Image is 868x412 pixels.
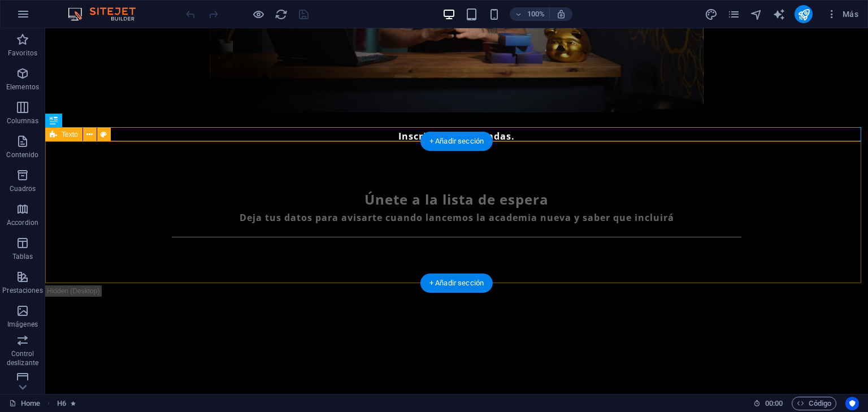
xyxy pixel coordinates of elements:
p: Favoritos [8,49,37,58]
i: Volver a cargar página [275,8,288,21]
span: 00 00 [765,397,783,410]
button: text_generator [772,7,785,21]
h6: Tiempo de la sesión [753,397,783,410]
i: AI Writer [772,8,785,21]
p: Elementos [6,83,39,92]
i: Páginas (Ctrl+Alt+S) [727,8,740,21]
i: Al redimensionar, ajustar el nivel de zoom automáticamente para ajustarse al dispositivo elegido. [556,9,566,19]
button: Código [792,397,836,410]
a: Haz clic para cancelar la selección y doble clic para abrir páginas [9,397,40,410]
p: Tablas [12,252,33,261]
i: Diseño (Ctrl+Alt+Y) [705,8,718,21]
i: Publicar [797,8,810,21]
p: Cuadros [10,184,36,193]
button: Usercentrics [845,397,859,410]
div: + Añadir sección [420,132,493,151]
span: Texto [62,131,78,138]
button: navigator [749,7,763,21]
p: Imágenes [7,320,38,329]
button: design [704,7,718,21]
p: Contenido [6,150,38,159]
button: Haz clic para salir del modo de previsualización y seguir editando [251,7,265,21]
img: Editor Logo [65,7,150,21]
i: Navegador [750,8,763,21]
div: + Añadir sección [420,274,493,293]
p: Accordion [7,218,38,227]
span: Código [797,397,831,410]
h6: 100% [527,7,545,21]
button: Más [822,5,863,23]
span: Más [826,8,858,20]
button: reload [274,7,288,21]
p: Columnas [7,116,39,125]
p: Prestaciones [2,286,42,295]
span: Haz clic para seleccionar y doble clic para editar [57,397,66,410]
button: pages [727,7,740,21]
nav: breadcrumb [57,397,76,410]
button: publish [795,5,813,23]
span: : [773,399,775,407]
button: 100% [510,7,550,21]
i: El elemento contiene una animación [71,400,76,406]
